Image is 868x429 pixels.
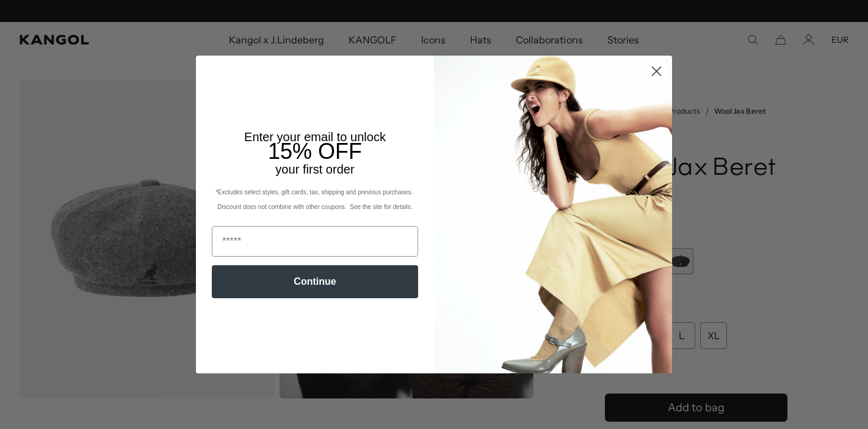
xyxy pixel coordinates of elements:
[212,265,418,298] button: Continue
[434,56,672,373] img: 93be19ad-e773-4382-80b9-c9d740c9197f.jpeg
[268,139,362,164] span: 15% OFF
[244,130,386,144] span: Enter your email to unlock
[212,226,418,257] input: Email
[215,189,414,210] span: *Excludes select styles, gift cards, tax, shipping and previous purchases. Discount does not comb...
[275,163,354,176] span: your first order
[646,61,667,82] button: Close dialog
